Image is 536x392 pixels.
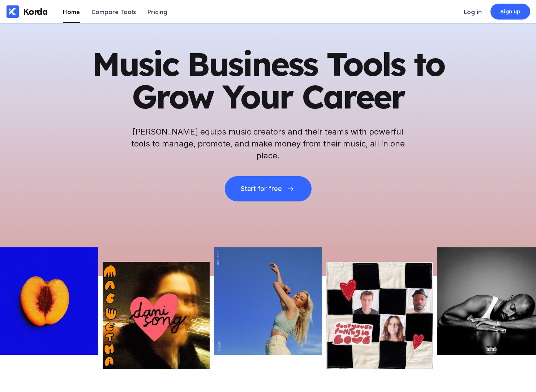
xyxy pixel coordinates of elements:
[490,4,530,20] a: Sign up
[241,185,282,192] div: Start for free
[63,8,80,16] div: Home
[464,8,482,16] div: Log in
[214,247,322,355] img: Picture of the author
[23,6,48,17] div: Korda
[131,126,406,162] h2: [PERSON_NAME] equips music creators and their teams with powerful tools to manage, promote, and m...
[225,176,312,201] button: Start for free
[326,262,433,369] img: Picture of the author
[103,262,210,369] img: Picture of the author
[91,8,136,16] div: Compare Tools
[147,8,167,16] div: Pricing
[91,48,445,113] h1: Music Business Tools to Grow Your Career
[500,8,521,15] div: Sign up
